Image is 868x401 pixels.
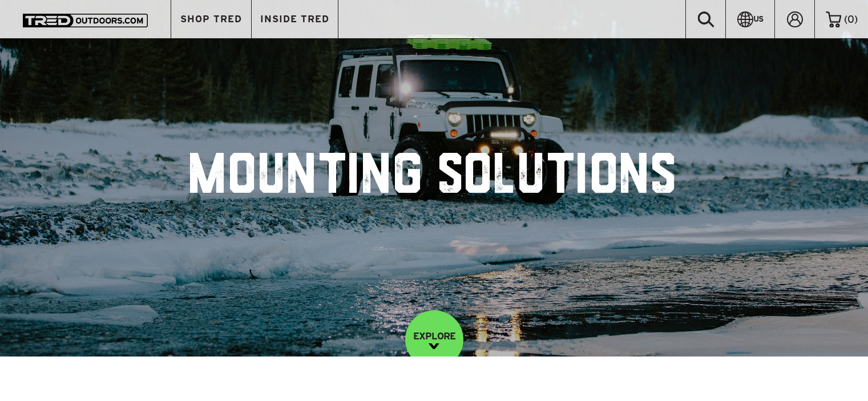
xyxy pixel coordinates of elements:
[844,14,858,25] span: ( )
[405,310,463,368] a: EXPLORE
[429,343,439,349] img: down-image
[23,14,148,27] img: TRED Outdoors America
[260,14,329,24] span: INSIDE TRED
[190,153,678,204] h1: Mounting Solutions
[180,14,242,24] span: SHOP TRED
[847,14,854,25] span: 0
[826,11,841,27] img: cart-icon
